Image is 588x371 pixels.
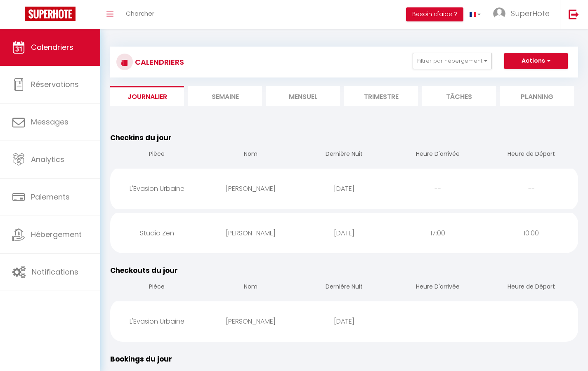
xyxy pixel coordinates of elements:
[110,86,184,106] li: Journalier
[110,143,204,167] th: Pièce
[110,354,172,364] span: Bookings du jour
[110,220,204,247] div: Studio Zen
[406,7,463,21] button: Besoin d'aide ?
[484,308,578,335] div: --
[32,267,78,277] span: Notifications
[110,265,178,275] span: Checkouts du jour
[298,220,391,247] div: [DATE]
[204,276,298,299] th: Nom
[413,53,492,69] button: Filtrer par hébergement
[204,308,298,335] div: [PERSON_NAME]
[204,175,298,202] div: [PERSON_NAME]
[31,154,64,164] span: Analytics
[484,143,578,167] th: Heure de Départ
[7,3,31,28] button: Ouvrir le widget de chat LiveChat
[422,86,496,106] li: Tâches
[126,9,154,18] span: Chercher
[500,86,574,106] li: Planning
[391,220,484,247] div: 17:00
[569,9,579,19] img: logout
[31,229,82,240] span: Hébergement
[484,175,578,202] div: --
[25,7,76,21] img: Super Booking
[511,8,550,19] span: SuperHote
[298,276,391,299] th: Dernière Nuit
[110,133,172,143] span: Checkins du jour
[204,220,298,247] div: [PERSON_NAME]
[484,276,578,299] th: Heure de Départ
[493,7,505,20] img: ...
[110,308,204,335] div: L'Evasion Urbaine
[266,86,340,106] li: Mensuel
[298,143,391,167] th: Dernière Nuit
[31,117,68,127] span: Messages
[31,192,70,202] span: Paiements
[298,175,391,202] div: [DATE]
[391,175,484,202] div: --
[391,308,484,335] div: --
[344,86,418,106] li: Trimestre
[298,308,391,335] div: [DATE]
[110,175,204,202] div: L'Evasion Urbaine
[110,276,204,299] th: Pièce
[31,79,79,89] span: Réservations
[391,276,484,299] th: Heure D'arrivée
[484,220,578,247] div: 10:00
[188,86,262,106] li: Semaine
[133,53,184,71] h3: CALENDRIERS
[204,143,298,167] th: Nom
[391,143,484,167] th: Heure D'arrivée
[31,42,73,52] span: Calendriers
[504,53,568,69] button: Actions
